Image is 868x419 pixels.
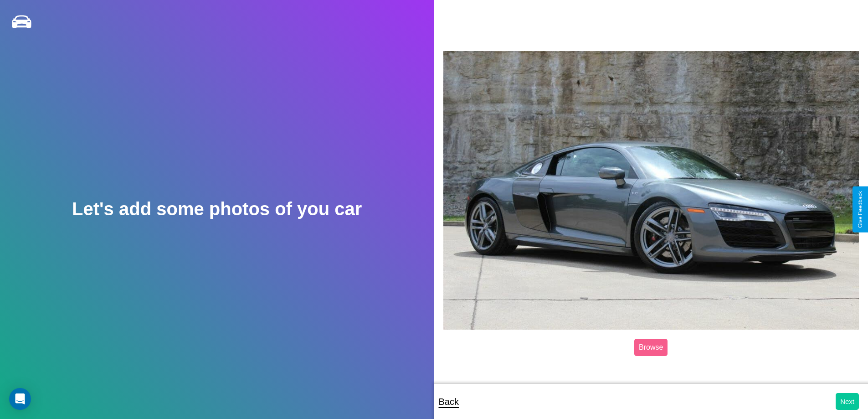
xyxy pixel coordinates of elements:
h2: Let's add some photos of you car [72,199,362,219]
img: posted [443,51,859,330]
p: Back [439,393,459,410]
button: Next [836,393,859,410]
label: Browse [634,339,668,356]
div: Give Feedback [857,191,863,228]
div: Open Intercom Messenger [9,388,31,410]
